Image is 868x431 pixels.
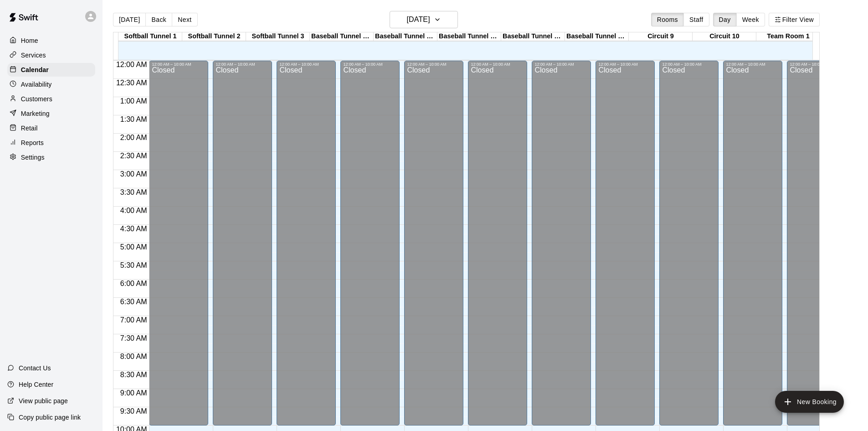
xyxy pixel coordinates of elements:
div: 12:00 AM – 10:00 AM [726,62,780,67]
p: Retail [21,124,38,133]
div: Team Room 1 [756,32,820,41]
div: Baseball Tunnel 5 (Machine) [374,32,437,41]
div: 12:00 AM – 10:00 AM [152,62,205,67]
div: Closed [726,67,780,429]
button: Week [736,13,765,26]
h6: [DATE] [407,13,430,26]
span: 6:30 AM [118,298,149,306]
button: Back [145,13,172,26]
div: Baseball Tunnel 6 (Machine) [437,32,501,41]
span: 8:00 AM [118,353,149,360]
div: Softball Tunnel 3 [246,32,310,41]
div: Baseball Tunnel 8 (Mound) [565,32,629,41]
div: Closed [216,67,269,429]
button: add [775,391,844,413]
button: [DATE] [113,13,146,26]
div: 12:00 AM – 10:00 AM: Closed [596,61,655,426]
div: Closed [790,67,843,429]
span: 12:00 AM [114,61,149,68]
div: 12:00 AM – 10:00 AM [471,62,524,67]
a: Reports [7,136,95,150]
div: Closed [152,67,205,429]
div: 12:00 AM – 10:00 AM: Closed [340,61,400,426]
span: 8:30 AM [118,371,149,379]
p: Services [21,51,46,60]
div: Closed [598,67,652,429]
div: Circuit 9 [629,32,693,41]
p: Copy public page link [19,413,81,422]
button: Day [713,13,737,26]
div: Baseball Tunnel 4 (Machine) [310,32,374,41]
button: Next [172,13,197,26]
div: Services [7,48,95,62]
span: 1:30 AM [118,115,149,123]
button: Filter View [769,13,820,26]
span: 4:30 AM [118,225,149,233]
div: 12:00 AM – 10:00 AM: Closed [277,61,336,426]
div: 12:00 AM – 10:00 AM [790,62,843,67]
p: Availability [21,80,52,89]
p: Contact Us [19,363,51,373]
div: 12:00 AM – 10:00 AM: Closed [149,61,208,426]
div: Closed [407,67,461,429]
div: 12:00 AM – 10:00 AM: Closed [532,61,591,426]
a: Calendar [7,63,95,77]
span: 7:30 AM [118,334,149,342]
span: 9:00 AM [118,389,149,397]
p: Marketing [21,109,50,118]
div: Baseball Tunnel 7 (Mound/Machine) [501,32,565,41]
div: Closed [343,67,397,429]
p: Customers [21,94,52,104]
div: Closed [534,67,588,429]
div: Closed [279,67,333,429]
div: 12:00 AM – 10:00 AM [343,62,397,67]
a: Home [7,34,95,47]
span: 3:30 AM [118,188,149,196]
div: 12:00 AM – 10:00 AM [662,62,716,67]
span: 5:30 AM [118,261,149,269]
div: Softball Tunnel 2 [182,32,246,41]
p: Settings [21,153,45,162]
div: 12:00 AM – 10:00 AM: Closed [404,61,463,426]
span: 7:00 AM [118,316,149,324]
div: 12:00 AM – 10:00 AM: Closed [723,61,782,426]
div: Settings [7,151,95,164]
div: 12:00 AM – 10:00 AM: Closed [659,61,719,426]
div: 12:00 AM – 10:00 AM [598,62,652,67]
div: 12:00 AM – 10:00 AM: Closed [213,61,272,426]
div: Closed [471,67,524,429]
p: Calendar [21,65,49,74]
button: Staff [683,13,709,26]
p: View public page [19,396,68,405]
span: 4:00 AM [118,207,149,214]
span: 6:00 AM [118,280,149,287]
span: 2:00 AM [118,134,149,141]
span: 12:30 AM [114,79,149,87]
a: Customers [7,92,95,106]
a: Marketing [7,107,95,120]
span: 9:30 AM [118,407,149,415]
p: Home [21,36,38,45]
p: Reports [21,138,44,147]
button: Rooms [651,13,684,26]
span: 2:30 AM [118,152,149,160]
div: 12:00 AM – 10:00 AM: Closed [468,61,527,426]
div: 12:00 AM – 10:00 AM [279,62,333,67]
span: 3:00 AM [118,170,149,178]
div: 12:00 AM – 10:00 AM: Closed [787,61,846,426]
span: 5:00 AM [118,243,149,251]
p: Help Center [19,380,53,389]
span: 1:00 AM [118,97,149,105]
a: Retail [7,121,95,135]
div: 12:00 AM – 10:00 AM [407,62,461,67]
div: Circuit 10 [693,32,756,41]
a: Availability [7,78,95,91]
button: [DATE] [390,11,458,28]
